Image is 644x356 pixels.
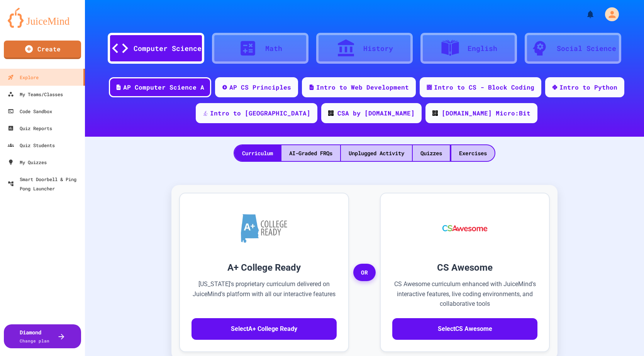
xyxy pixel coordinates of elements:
[281,145,340,161] div: AI-Graded FRQs
[392,318,537,340] button: SelectCS Awesome
[435,205,495,251] img: CS Awesome
[392,279,537,309] p: CS Awesome curriculum enhanced with JuiceMind's interactive features, live coding environments, a...
[4,41,81,59] a: Create
[8,124,52,133] div: Quiz Reports
[363,43,393,54] div: History
[328,110,334,116] img: CODE_logo_RGB.png
[8,90,63,99] div: My Teams/Classes
[192,261,337,275] h3: A+ College Ready
[353,264,376,281] span: OR
[571,8,597,21] div: My Notifications
[20,328,49,344] div: Diamond
[192,279,337,309] p: [US_STATE]'s proprietary curriculum delivered on JuiceMind's platform with all our interactive fe...
[123,83,204,92] div: AP Computer Science A
[8,73,39,82] div: Explore
[4,324,81,348] button: DiamondChange plan
[451,145,495,161] div: Exercises
[20,338,49,344] span: Change plan
[192,318,337,340] button: SelectA+ College Ready
[8,8,77,28] img: logo-orange.svg
[8,107,52,116] div: Code Sandbox
[392,261,537,275] h3: CS Awesome
[341,145,412,161] div: Unplugged Activity
[442,108,530,118] div: [DOMAIN_NAME] Micro:Bit
[597,5,621,23] div: My Account
[8,158,47,167] div: My Quizzes
[234,145,281,161] div: Curriculum
[434,83,534,92] div: Intro to CS - Block Coding
[468,43,497,54] div: English
[210,108,310,118] div: Intro to [GEOGRAPHIC_DATA]
[265,43,282,54] div: Math
[8,141,55,150] div: Quiz Students
[432,110,438,116] img: CODE_logo_RGB.png
[337,108,415,118] div: CSA by [DOMAIN_NAME]
[316,83,409,92] div: Intro to Web Development
[134,43,202,54] div: Computer Science
[241,214,287,243] img: A+ College Ready
[413,145,450,161] div: Quizzes
[559,83,617,92] div: Intro to Python
[557,43,616,54] div: Social Science
[8,175,82,193] div: Smart Doorbell & Ping Pong Launcher
[229,83,291,92] div: AP CS Principles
